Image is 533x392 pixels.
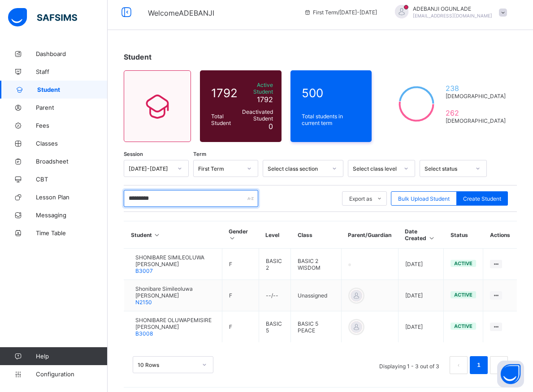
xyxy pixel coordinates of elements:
span: SHONIBARE OLUWAPEMISIRE [PERSON_NAME] [135,317,215,330]
span: session/term information [304,9,377,16]
button: Open asap [497,361,524,388]
td: F [222,280,259,311]
th: Level [259,221,291,249]
span: Student [124,52,152,61]
button: prev page [450,356,468,374]
div: 10 Rows [138,362,197,368]
i: Sort in Ascending Order [229,235,236,241]
span: Configuration [36,370,107,378]
span: Lesson Plan [36,194,108,201]
span: SHONIBARE SIMILEOLUWA [PERSON_NAME] [135,254,215,267]
span: Export as [349,195,372,202]
span: 500 [302,86,361,100]
span: CBT [36,176,108,183]
span: Dashboard [36,50,108,57]
span: [DEMOGRAPHIC_DATA] [446,93,506,99]
td: BASIC 5 [259,311,291,343]
span: 1792 [211,86,238,100]
span: Total students in current term [302,113,361,126]
td: [DATE] [398,249,443,280]
span: Student [37,86,108,93]
span: Fees [36,122,108,129]
span: Active Student [242,82,273,95]
span: 262 [446,108,506,117]
div: First Term [198,165,242,172]
td: BASIC 2 [259,249,291,280]
td: BASIC 2 WISDOM [291,249,342,280]
li: 上一页 [450,356,468,374]
span: B3007 [135,267,153,274]
a: 1 [474,359,483,371]
span: active [454,260,472,267]
span: Deactivated Student [242,108,273,122]
td: BASIC 5 PEACE [291,311,342,343]
div: Select status [425,165,470,172]
span: N2150 [135,299,152,306]
span: [EMAIL_ADDRESS][DOMAIN_NAME] [413,13,492,18]
th: Gender [222,221,259,249]
th: Status [444,221,483,249]
span: active [454,292,472,298]
span: Parent [36,104,108,111]
span: Classes [36,140,108,147]
div: Select class section [268,165,327,172]
td: Unassigned [291,280,342,311]
div: ADEBANJIOGUNLADE [386,5,511,20]
th: Parent/Guardian [341,221,398,249]
td: [DATE] [398,280,443,311]
th: Class [291,221,342,249]
span: Shonibare Simileoluwa [PERSON_NAME] [135,285,215,299]
div: Total Student [209,111,240,129]
th: Date Created [398,221,443,249]
td: F [222,311,259,343]
td: [DATE] [398,311,443,343]
span: Staff [36,68,108,75]
span: Welcome ADEBANJI [148,9,214,17]
span: Time Table [36,229,108,237]
span: Bulk Upload Student [398,195,450,202]
span: Help [36,353,107,360]
span: ADEBANJI OGUNLADE [413,5,492,12]
span: 0 [269,122,273,131]
th: Actions [483,221,517,249]
span: Create Student [463,195,501,202]
span: Term [193,151,206,157]
span: 238 [446,84,506,93]
i: Sort in Ascending Order [153,232,161,238]
div: Select class level [353,165,399,172]
th: Student [124,221,222,249]
td: --/-- [259,280,291,311]
i: Sort in Ascending Order [428,235,435,241]
img: safsims [8,8,77,27]
div: [DATE]-[DATE] [129,165,172,172]
span: Session [124,151,143,157]
span: [DEMOGRAPHIC_DATA] [446,117,506,124]
span: Broadsheet [36,158,108,165]
li: 1 [470,356,488,374]
span: B3008 [135,330,153,337]
li: Displaying 1 - 3 out of 3 [373,356,446,374]
td: F [222,249,259,280]
span: 1792 [257,95,273,104]
li: 下一页 [490,356,508,374]
button: next page [490,356,508,374]
span: Messaging [36,211,108,219]
span: active [454,323,472,329]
